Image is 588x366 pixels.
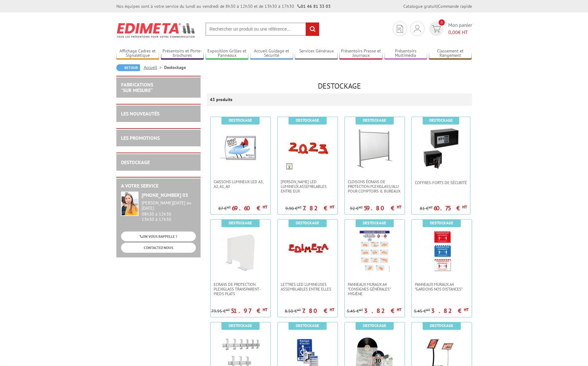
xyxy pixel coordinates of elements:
a: Catalogue gratuit [403,3,437,9]
b: Destockage [229,220,252,226]
sup: HT [226,308,230,312]
span: 0,00 [448,29,458,35]
b: Destockage [296,118,319,123]
span: Panneaux muraux A4 "Gardons nos Distances" [415,282,469,291]
sup: HT [263,307,267,312]
p: 43 produits [210,93,233,106]
p: 3.82 € [431,309,469,313]
a: Commande rapide [438,3,472,9]
input: rechercher [306,22,319,36]
img: Panneaux muraux A4 [420,229,464,273]
span: Coffres-forts de sécurité [415,180,467,185]
a: Présentoirs Presse et Journaux [339,48,382,59]
p: 7.80 € [302,309,334,313]
span: [PERSON_NAME] LED lumineux assemblables entre eux [281,179,334,193]
b: Destockage [363,118,386,123]
p: 5.45 € [347,309,363,314]
b: Destockage [296,323,319,328]
sup: HT [429,205,433,209]
a: Services Généraux [295,48,338,59]
strong: 01 46 81 33 03 [297,3,331,9]
sup: HT [397,307,401,312]
a: Présentoirs Multimédia [384,48,427,59]
b: Destockage [363,323,386,328]
a: ON VOUS RAPPELLE ? [121,232,196,241]
a: Caissons lumineux LED A3, A2, A1, A0 [211,179,270,189]
img: devis rapide [432,25,441,32]
span: € HT [448,29,472,36]
a: Cloisons Écrans de protection Plexiglass/Alu pour comptoirs & Bureaux [345,179,405,193]
img: Chiffres LED lumineux assemblables entre eux [286,126,329,170]
a: Accueil [144,65,164,70]
span: Caissons lumineux LED A3, A2, A1, A0 [214,179,267,189]
span: Cloisons Écrans de protection Plexiglass/Alu pour comptoirs & Bureaux [348,179,401,193]
span: Lettres LED lumineuses assemblables entre elles [281,282,334,291]
span: Destockage [318,81,361,91]
b: Destockage [429,118,453,123]
a: Coffres-forts de sécurité [412,180,470,185]
li: Destockage [164,64,186,71]
b: Destockage [363,220,386,226]
p: 69.60 € [232,206,267,210]
a: Panneaux muraux A4 "Consignes Générales" Hygiène [345,282,405,296]
p: 5.45 € [414,309,430,314]
a: CONTACTEZ-NOUS [121,243,196,252]
img: devis rapide [397,25,403,33]
sup: HT [359,308,363,312]
img: widget-service.jpg [121,192,138,216]
sup: HT [298,205,302,209]
div: [PERSON_NAME][DATE] au [DATE] [142,200,196,211]
strong: [PHONE_NUMBER] 03 [142,192,188,198]
p: 9.90 € [285,206,302,211]
p: 92 € [350,206,363,211]
sup: HT [426,308,430,312]
p: 79.95 € [211,309,230,314]
p: 87 € [218,206,231,211]
img: devis rapide [414,25,421,32]
p: 7.82 € [303,206,334,210]
sup: HT [464,307,469,312]
b: Destockage [229,118,252,123]
sup: HT [263,204,267,210]
sup: HT [359,205,363,209]
p: 3.82 € [364,309,401,313]
sup: HT [330,204,334,210]
sup: HT [297,308,301,312]
h2: A votre service [121,183,196,189]
sup: HT [227,205,231,209]
span: ECRANS DE PROTECTION PLEXIGLASS TRANSPARENT - Pieds plats [214,282,267,296]
b: Destockage [296,220,319,226]
div: | [403,3,472,9]
input: Rechercher un produit ou une référence... [205,22,319,36]
a: FABRICATIONS"Sur Mesure" [121,81,153,93]
b: Destockage [430,323,453,328]
img: ECRANS DE PROTECTION PLEXIGLASS TRANSPARENT - Pieds plats [219,229,262,273]
a: Affichage Cadres et Signalétique [116,48,159,59]
a: Panneaux muraux A4 "Gardons nos Distances" [412,282,472,291]
a: LES NOUVEAUTÉS [121,110,159,117]
sup: HT [462,204,467,210]
a: Présentoirs et Porte-brochures [161,48,204,59]
a: Accueil Guidage et Sécurité [250,48,293,59]
div: 08h30 à 12h30 13h30 à 17h30 [142,200,196,222]
a: devis rapide 0 Mon panier 0,00€ HT [428,22,472,36]
a: ECRANS DE PROTECTION PLEXIGLASS TRANSPARENT - Pieds plats [211,282,270,296]
img: Caissons lumineux LED A3, A2, A1, A0 [219,126,262,170]
img: Panneaux muraux A4 [353,229,396,273]
span: Panneaux muraux A4 "Consignes Générales" Hygiène [348,282,401,296]
b: Destockage [229,323,252,328]
p: 81 € [420,206,433,211]
sup: HT [397,204,401,210]
sup: HT [330,307,334,312]
a: Lettres LED lumineuses assemblables entre elles [278,282,338,291]
p: 8.50 € [285,309,301,314]
a: Classement et Rangement [429,48,472,59]
span: Mon panier [448,22,472,36]
a: DESTOCKAGE [121,159,150,165]
img: Coffres-forts de sécurité [419,126,463,170]
p: 51.97 € [231,309,267,313]
p: 59.80 € [364,206,401,210]
img: Cloisons Écrans de protection Plexiglass/Alu pour comptoirs & Bureaux [353,126,396,170]
a: Exposition Grilles et Panneaux [206,48,249,59]
a: [PERSON_NAME] LED lumineux assemblables entre eux [278,179,338,193]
